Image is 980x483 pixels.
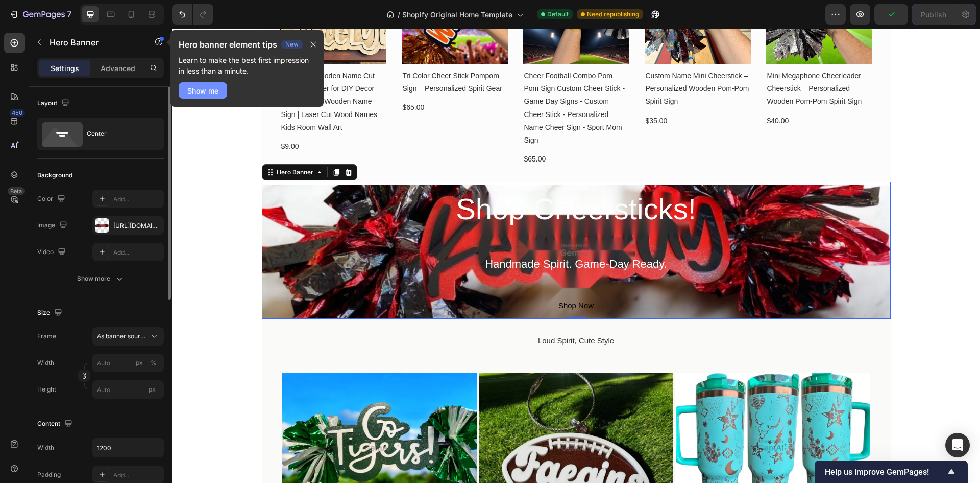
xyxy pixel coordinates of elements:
[113,471,161,480] div: Add...
[92,354,164,372] input: px%
[825,466,958,478] button: Show survey - Help us improve GemPages!
[113,221,161,231] div: [URL][DOMAIN_NAME]
[10,109,24,117] div: 450
[37,470,61,479] div: Padding
[37,417,75,431] div: Content
[351,40,457,119] h1: Cheer Football Combo Pom Pom Sign Custom Cheer Stick - Game Day Signs - Custom Cheer Stick - Pers...
[77,273,125,284] div: Show more
[386,271,422,283] div: Shop Now
[473,40,579,81] h1: Custom Name Mini Cheerstick – Personalized Wooden Pom-Pom Spirit Sign
[282,226,526,245] div: Handmade Spirit. Game-Day Ready.
[398,9,400,20] span: /
[113,195,161,204] div: Add...
[587,10,639,19] span: Need republishing
[37,358,54,367] label: Width
[149,385,156,393] span: px
[93,439,163,457] input: Auto
[921,9,946,20] div: Publish
[92,327,164,346] button: As banner source
[594,85,700,100] div: $40.00
[110,306,698,319] div: Loud Spirit, Cute Style
[8,187,24,195] div: Beta
[4,4,76,25] button: 7
[87,122,149,146] div: Center
[230,40,336,67] h1: Tri Color Cheer Stick Pompom Sign – Personalized Spirit Gear
[282,157,526,203] h2: Shop Cheersticks!
[37,332,56,341] label: Frame
[172,4,213,25] div: Undo/Redo
[37,385,56,394] label: Height
[37,219,69,233] div: Image
[912,4,955,25] button: Publish
[37,192,67,206] div: Color
[473,85,579,100] div: $35.00
[945,433,970,457] div: Open Intercom Messenger
[67,8,71,20] p: 7
[113,248,161,257] div: Add...
[547,10,569,19] span: Default
[37,171,72,180] div: Background
[37,269,164,288] button: Show more
[133,357,145,369] button: %
[172,29,980,483] iframe: Design area
[825,467,945,477] span: Help us improve GemPages!
[594,40,700,81] h1: Mini Megaphone Cheerleader Cheerstick – Personalized Wooden Pom-Pom Spirit Sign
[374,267,434,287] button: Shop Now
[92,380,164,399] input: px
[37,306,64,320] div: Size
[97,332,147,341] span: As banner source
[402,9,512,20] span: Shopify Original Home Template
[101,63,135,74] p: Advanced
[151,358,157,367] div: %
[230,72,336,86] div: $65.00
[136,358,143,367] div: px
[37,97,71,110] div: Layout
[51,63,79,74] p: Settings
[37,245,68,259] div: Video
[90,153,719,290] div: Background Image
[37,443,54,452] div: Width
[351,123,457,138] div: $65.00
[148,357,160,369] button: px
[103,139,143,148] div: Hero Banner
[90,153,719,290] div: Overlay
[50,36,136,49] p: Hero Banner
